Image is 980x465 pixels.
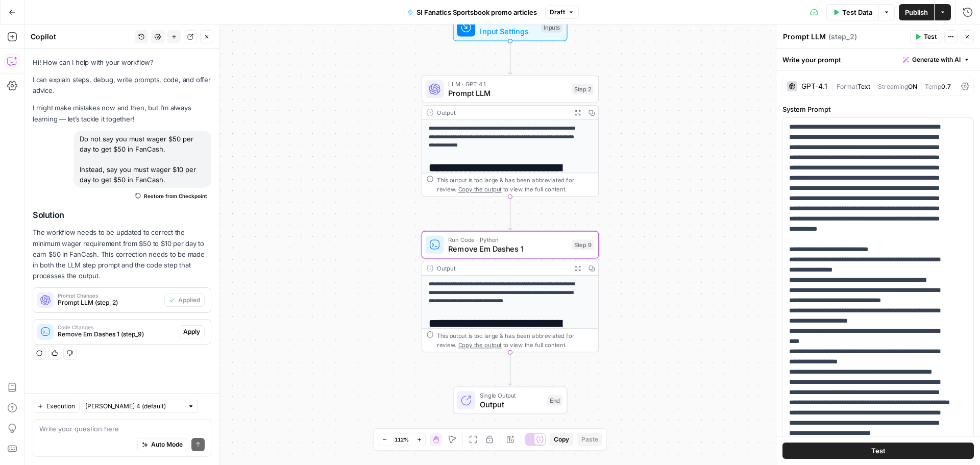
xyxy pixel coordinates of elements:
[137,438,187,451] button: Auto Mode
[46,402,75,411] span: Execution
[878,83,908,90] span: Streaming
[547,395,562,405] div: End
[58,293,160,298] span: Prompt Changes
[776,49,980,70] div: Write your prompt
[33,227,211,281] p: The workflow needs to be updated to correct the minimum wager requirement from $50 to $10 per day...
[782,104,974,114] label: System Prompt
[58,298,160,307] span: Prompt LLM (step_2)
[183,327,200,336] span: Apply
[871,446,886,456] span: Test
[870,81,878,91] span: |
[572,84,594,94] div: Step 2
[842,7,872,17] span: Test Data
[458,341,502,348] span: Copy the output
[899,53,974,66] button: Generate with AI
[58,330,175,339] span: Remove Em Dashes 1 (step_9)
[458,186,502,192] span: Copy the output
[831,81,837,91] span: |
[828,32,857,42] span: ( step_2 )
[448,87,567,99] span: Prompt LLM
[508,197,512,230] g: Edge from step_2 to step_9
[33,75,211,96] p: I can explain steps, debug, write prompts, code, and offer advice.
[437,263,568,273] div: Output
[826,4,878,20] button: Test Data
[401,4,543,20] button: SI Fanatics Sportsbook promo articles
[448,243,567,254] span: Remove Em Dashes 1
[908,83,917,90] span: ON
[554,435,569,444] span: Copy
[437,108,568,117] div: Output
[179,325,205,338] button: Apply
[178,296,200,305] span: Applied
[941,83,951,90] span: 0.7
[85,401,183,411] input: Claude Sonnet 4 (default)
[131,190,211,202] button: Restore from Checkpoint
[581,435,598,444] span: Paste
[422,14,599,41] div: WorkflowInput SettingsInputs
[480,399,543,410] span: Output
[164,293,205,307] button: Applied
[448,235,567,244] span: Run Code · Python
[783,32,826,42] textarea: Prompt LLM
[31,32,132,42] div: Copilot
[899,4,934,20] button: Publish
[416,7,537,17] span: SI Fanatics Sportsbook promo articles
[508,352,512,385] g: Edge from step_9 to end
[33,57,211,68] p: Hi! How can I help with your workflow?
[545,6,579,19] button: Draft
[912,55,961,64] span: Generate with AI
[33,103,211,124] p: I might make mistakes now and then, but I’m always learning — let’s tackle it together!
[801,83,827,90] div: GPT-4.1
[58,325,175,330] span: Code Changes
[448,80,567,89] span: LLM · GPT-4.1
[73,131,211,188] div: Do not say you must wager $50 per day to get $50 in FanCash. Instead, say you must wager $10 per ...
[33,400,80,413] button: Execution
[480,390,543,400] span: Single Output
[151,440,183,449] span: Auto Mode
[508,41,512,75] g: Edge from start to step_2
[837,83,857,90] span: Format
[857,83,870,90] span: Text
[917,81,925,91] span: |
[905,7,928,17] span: Publish
[437,176,594,194] div: This output is too large & has been abbreviated for review. to view the full content.
[577,433,602,446] button: Paste
[924,32,937,41] span: Test
[782,443,974,459] button: Test
[910,30,941,43] button: Test
[422,386,599,414] div: Single OutputOutputEnd
[33,210,211,220] h2: Solution
[541,22,562,33] div: Inputs
[925,83,941,90] span: Temp
[395,435,409,444] span: 112%
[144,192,207,200] span: Restore from Checkpoint
[550,8,565,17] span: Draft
[437,331,594,350] div: This output is too large & has been abbreviated for review. to view the full content.
[480,26,536,37] span: Input Settings
[572,239,594,250] div: Step 9
[550,433,573,446] button: Copy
